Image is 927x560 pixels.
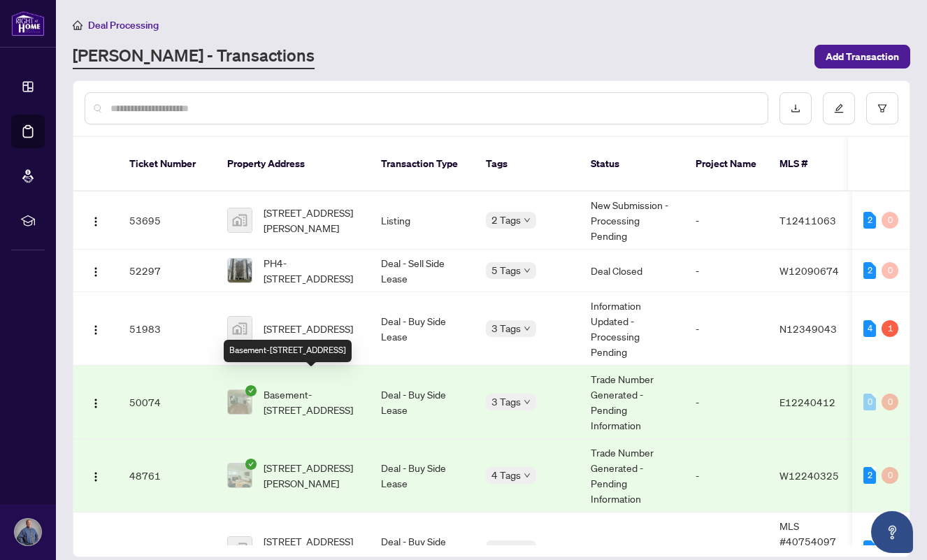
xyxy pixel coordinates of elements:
[370,292,475,366] td: Deal - Buy Side Lease
[228,464,252,487] img: thumbnail-img
[684,250,768,292] td: -
[90,545,101,556] img: Logo
[491,262,521,278] span: 5 Tags
[90,471,101,482] img: Logo
[823,92,855,124] button: edit
[118,366,216,439] td: 50074
[90,266,101,278] img: Logo
[684,137,768,192] th: Project Name
[871,511,913,553] button: Open asap
[88,19,159,31] span: Deal Processing
[118,137,216,192] th: Ticket Number
[85,538,107,560] button: Logo
[491,394,521,410] span: 3 Tags
[779,396,835,408] span: E12240412
[768,137,852,192] th: MLS #
[228,259,252,282] img: thumbnail-img
[882,262,898,279] div: 0
[370,366,475,439] td: Deal - Buy Side Lease
[779,264,839,277] span: W12090674
[118,292,216,366] td: 51983
[491,540,521,557] span: 4 Tags
[779,322,837,335] span: N12349043
[866,92,898,124] button: filter
[580,192,684,250] td: New Submission - Processing Pending
[779,469,839,482] span: W12240325
[85,464,107,487] button: Logo
[877,103,887,113] span: filter
[580,250,684,292] td: Deal Closed
[882,212,898,229] div: 0
[475,137,580,192] th: Tags
[684,192,768,250] td: -
[118,250,216,292] td: 52297
[73,44,315,69] a: [PERSON_NAME] - Transactions
[85,209,107,231] button: Logo
[11,10,45,36] img: logo
[863,467,876,484] div: 2
[580,137,684,192] th: Status
[882,467,898,484] div: 0
[524,399,531,405] span: down
[216,137,370,192] th: Property Address
[684,439,768,512] td: -
[85,259,107,282] button: Logo
[524,472,531,479] span: down
[684,292,768,366] td: -
[90,324,101,336] img: Logo
[580,292,684,366] td: Information Updated - Processing Pending
[228,390,252,414] img: thumbnail-img
[245,385,257,396] span: check-circle
[882,394,898,410] div: 0
[73,20,82,30] span: home
[863,262,876,279] div: 2
[90,216,101,227] img: Logo
[90,398,101,409] img: Logo
[85,317,107,340] button: Logo
[814,45,910,69] button: Add Transaction
[85,391,107,413] button: Logo
[228,208,252,232] img: thumbnail-img
[826,45,899,68] span: Add Transaction
[882,320,898,337] div: 1
[524,217,531,224] span: down
[580,439,684,512] td: Trade Number Generated - Pending Information
[118,192,216,250] td: 53695
[580,366,684,439] td: Trade Number Generated - Pending Information
[791,103,800,113] span: download
[779,214,836,227] span: T12411063
[264,387,359,417] span: Basement-[STREET_ADDRESS]
[863,540,876,557] div: 2
[224,340,352,362] div: Basement-[STREET_ADDRESS]
[370,192,475,250] td: Listing
[245,459,257,470] span: check-circle
[264,460,359,491] span: [STREET_ADDRESS][PERSON_NAME]
[863,212,876,229] div: 2
[370,137,475,192] th: Transaction Type
[15,519,41,545] img: Profile Icon
[264,205,359,236] span: [STREET_ADDRESS][PERSON_NAME]
[834,103,844,113] span: edit
[684,366,768,439] td: -
[863,394,876,410] div: 0
[370,250,475,292] td: Deal - Sell Side Lease
[491,212,521,228] span: 2 Tags
[228,317,252,340] img: thumbnail-img
[264,321,353,336] span: [STREET_ADDRESS]
[863,320,876,337] div: 4
[491,467,521,483] span: 4 Tags
[779,92,812,124] button: download
[491,320,521,336] span: 3 Tags
[524,267,531,274] span: down
[370,439,475,512] td: Deal - Buy Side Lease
[264,255,359,286] span: PH4-[STREET_ADDRESS]
[524,325,531,332] span: down
[118,439,216,512] td: 48761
